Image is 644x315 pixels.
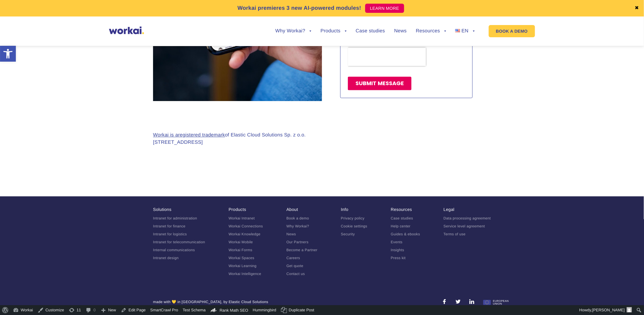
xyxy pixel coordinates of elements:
[391,216,413,220] a: Case studies
[286,224,309,228] a: Why Workai?
[365,4,404,13] a: LEARN MORE
[229,256,254,260] a: Workai Spaces
[286,272,305,276] a: Contact us
[77,305,81,315] span: 11
[462,28,469,34] span: EN
[153,232,187,236] a: Intranet for logistics
[391,207,412,212] a: Resources
[208,305,251,315] a: Rank Math Dashboard
[8,157,39,163] p: email messages
[286,256,300,260] a: Careers
[614,286,644,315] iframe: Chat Widget
[180,305,208,315] a: Test Schema
[229,240,253,244] a: Workai Mobile
[93,305,96,315] span: 0
[108,305,116,315] span: New
[286,240,309,244] a: Our Partners
[153,216,197,220] a: Intranet for administration
[251,305,279,315] a: Hummingbird
[391,248,404,252] a: Insights
[35,305,66,315] a: Customize
[153,240,205,244] a: Intranet for telecommunication
[286,216,309,220] a: Book a demo
[178,132,225,138] a: registered trademark
[286,232,296,236] a: News
[391,232,420,236] a: Guides & ebooks
[153,132,225,138] u: Workai is a
[444,207,455,212] a: Legal
[275,29,311,34] a: Why Workai?
[153,224,185,228] a: Intranet for finance
[237,4,361,12] p: Workai premieres 3 new AI-powered modules!
[153,207,171,212] a: Solutions
[153,299,268,307] div: made with 💛 in [GEOGRAPHIC_DATA], by Elastic Cloud Solutions
[220,308,248,313] span: Rank Math SEO
[391,256,406,260] a: Press kit
[416,29,446,34] a: Resources
[444,232,466,236] a: Terms of use
[320,29,347,34] a: Products
[592,308,625,312] span: [PERSON_NAME]
[489,25,535,37] a: BOOK A DEMO
[47,113,72,118] a: Privacy Policy
[391,240,403,244] a: Events
[229,264,257,268] a: Workai Learning
[153,256,179,260] a: Intranet design
[229,272,261,276] a: Workai Intelligence
[118,305,148,315] a: Edit Page
[229,216,255,220] a: Workai Intranet
[341,224,367,228] a: Cookie settings
[153,132,306,146] p: of Elastic Cloud Solutions Sp. z o.o. [STREET_ADDRESS]
[444,216,491,220] a: Data processing agreement
[286,248,317,252] a: Become a Partner
[229,248,252,252] a: Workai Forms
[635,6,639,11] a: ✖
[148,305,181,315] a: SmartCrawl Pro
[229,232,261,236] a: Workai Knowledge
[356,29,385,34] a: Case studies
[614,286,644,315] div: Widżet czatu
[286,264,303,268] a: Get quote
[229,207,246,212] a: Products
[2,158,5,162] input: email messages
[577,305,635,315] a: Howdy,
[286,207,298,212] a: About
[11,305,35,315] a: Workai
[341,232,355,236] a: Security
[153,248,195,252] a: Internal communications
[444,224,485,228] a: Service level agreement
[229,224,263,228] a: Workai Connections
[394,29,407,34] a: News
[391,224,411,228] a: Help center
[341,207,348,212] a: Info
[341,216,365,220] a: Privacy policy
[289,305,314,315] span: Duplicate Post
